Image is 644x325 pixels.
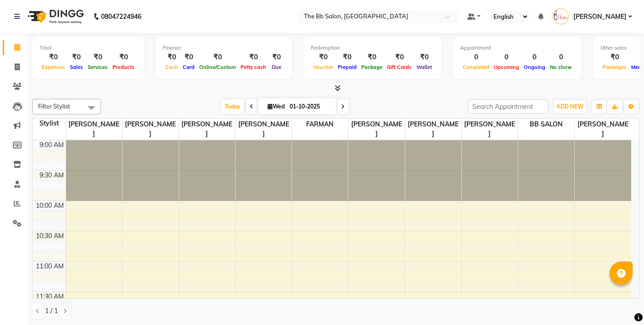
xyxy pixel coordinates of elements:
[38,140,66,150] div: 9:00 AM
[101,4,141,29] b: 08047224946
[518,119,574,130] span: BB SALON
[311,44,434,52] div: Redemption
[573,12,627,22] span: [PERSON_NAME]
[66,119,122,140] span: [PERSON_NAME]
[67,64,85,70] span: Sales
[521,52,548,63] div: 0
[405,119,461,140] span: [PERSON_NAME]
[359,64,385,70] span: Package
[414,64,434,70] span: Wallet
[605,288,635,316] iframe: chat widget
[34,292,66,302] div: 11:30 AM
[460,44,574,52] div: Appointment
[163,52,180,63] div: ₹0
[462,119,518,140] span: [PERSON_NAME]
[600,64,629,70] span: Packages
[385,64,414,70] span: Gift Cards
[34,231,66,241] div: 10:30 AM
[163,44,285,52] div: Finance
[238,64,269,70] span: Petty cash
[575,119,631,140] span: [PERSON_NAME]
[521,64,548,70] span: Ongoing
[85,64,110,70] span: Services
[238,52,269,63] div: ₹0
[336,52,359,63] div: ₹0
[385,52,414,63] div: ₹0
[460,52,492,63] div: 0
[468,99,549,114] input: Search Appointment
[163,64,180,70] span: Cash
[265,103,287,110] span: Wed
[180,52,197,63] div: ₹0
[554,100,586,113] button: ADD NEW
[492,64,521,70] span: Upcoming
[235,119,291,140] span: [PERSON_NAME]
[311,52,336,63] div: ₹0
[197,64,238,70] span: Online/Custom
[348,119,404,140] span: [PERSON_NAME]
[34,201,66,211] div: 10:00 AM
[38,103,70,110] span: Filter Stylist
[123,119,179,140] span: [PERSON_NAME]
[269,64,284,70] span: Due
[336,64,359,70] span: Prepaid
[548,64,574,70] span: No show
[460,64,492,70] span: Completed
[179,119,235,140] span: [PERSON_NAME]
[110,52,137,63] div: ₹0
[85,52,110,63] div: ₹0
[110,64,137,70] span: Products
[33,119,66,128] div: Stylist
[38,171,66,180] div: 9:30 AM
[292,119,348,130] span: FARMAN
[197,52,238,63] div: ₹0
[548,52,574,63] div: 0
[359,52,385,63] div: ₹0
[287,100,333,114] input: 2025-10-01
[39,64,67,70] span: Expenses
[414,52,434,63] div: ₹0
[492,52,521,63] div: 0
[221,99,244,114] span: Today
[556,103,583,110] span: ADD NEW
[553,8,569,24] img: Ujjwal Bisht
[34,262,66,271] div: 11:00 AM
[269,52,285,63] div: ₹0
[600,52,629,63] div: ₹0
[67,52,85,63] div: ₹0
[39,44,137,52] div: Total
[23,4,86,29] img: logo
[311,64,336,70] span: Voucher
[45,306,58,316] span: 1 / 1
[39,52,67,63] div: ₹0
[180,64,197,70] span: Card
